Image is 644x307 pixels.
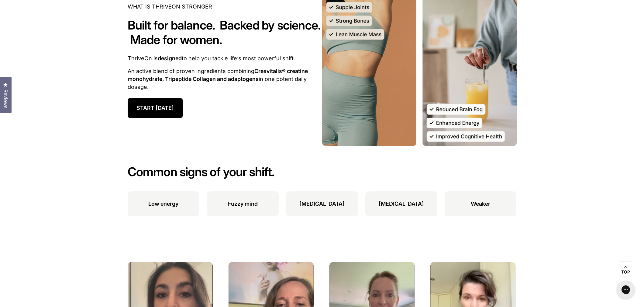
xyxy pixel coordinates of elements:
p: [MEDICAL_DATA] [299,200,345,208]
p: An active blend of proven ingredients combining in one potent daily dosage. [128,67,322,91]
iframe: Gorgias live chat messenger [614,278,638,301]
h2: Built for balance. Backed by science. Made for women. [128,18,322,47]
a: START [DATE] [128,98,183,118]
p: Weaker [471,200,490,208]
span: Reviews [2,89,9,108]
p: WHAT IS THRIVEON STRONGER [128,3,322,11]
p: Low energy [148,200,178,208]
p: ThriveOn is to help you tackle life’s most powerful shift. [128,54,322,62]
p: [MEDICAL_DATA] [379,200,424,208]
strong: designed [158,55,182,61]
h2: Common signs of your shift. [128,165,517,179]
span: Top [621,270,630,275]
p: Fuzzy mind [228,200,258,208]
